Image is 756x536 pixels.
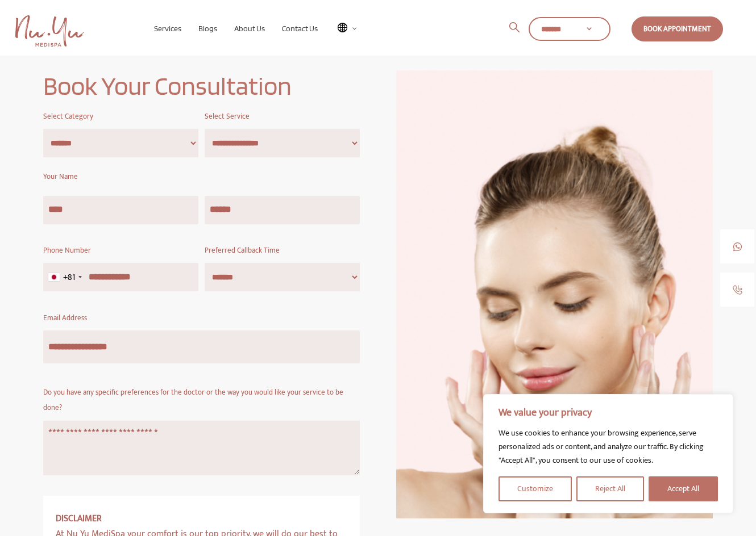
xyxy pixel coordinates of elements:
label: Do you have any specific preferences for the doctor or the way you would like your service to be ... [43,385,360,416]
span: (Required) [92,243,126,258]
b: DISCLAIMER [56,511,102,526]
label: Select Service [205,109,284,124]
img: Nu Yu Medispa Home [15,15,84,47]
span: (Required) [79,169,113,185]
a: Book Appointment [632,16,723,41]
label: Phone Number [43,243,126,258]
a: Nu Yu MediSpa [15,15,146,47]
h1: Book Your Consultation [43,70,360,107]
p: We value your privacy [499,406,718,420]
span: (Required) [88,311,122,326]
span: About Us [234,24,265,33]
div: We use cookies to enhance your browsing experience, serve personalized ads or content, and analyz... [499,426,718,467]
label: Select Category [43,109,128,124]
span: Blogs [198,24,217,33]
label: Preferred Callback Time [205,243,314,258]
span: Services [154,24,181,33]
a: Blogs [190,24,226,32]
button: Accept All [649,476,718,501]
button: Customize [499,476,572,501]
span: Contact Us [282,24,318,33]
button: Reject All [576,476,644,501]
div: Telephone country code [44,263,85,291]
img: call-1.jpg [733,285,742,295]
span: (Required) [280,243,314,258]
legend: Your Name [43,169,113,185]
span: (Required) [94,109,128,124]
label: Email Address [43,311,122,326]
span: (Required) [250,109,284,124]
div: +81 [63,270,75,285]
a: Contact Us [273,24,326,32]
